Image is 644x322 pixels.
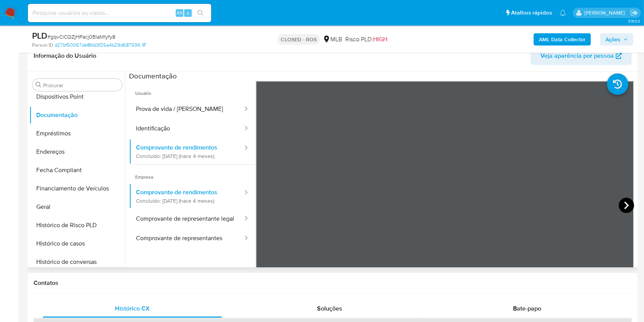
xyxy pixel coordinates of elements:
[28,8,211,18] input: Pesquise usuários ou casos...
[29,161,125,179] button: Fecha Compliant
[29,143,125,161] button: Endereços
[29,198,125,216] button: Geral
[29,179,125,198] button: Financiamento de Veículos
[55,42,146,49] a: d27bf50067de8fdd3f25a4b29d687596
[193,8,208,18] button: search-icon
[560,10,566,16] a: Notificações
[513,304,541,313] span: Bate-papo
[34,52,96,60] h1: Informação do Usuário
[278,34,320,45] p: CLOSED - ROS
[32,29,47,42] b: PLD
[43,82,119,89] input: Procurar
[605,33,620,46] span: Ações
[511,9,552,17] span: Atalhos rápidos
[534,33,591,46] button: AML Data Collector
[630,9,638,17] a: Sair
[628,18,640,24] span: 3.163.0
[373,35,387,44] span: HIGH
[600,33,633,46] button: Ações
[36,82,42,88] button: Procurar
[29,106,125,124] button: Documentação
[29,253,125,271] button: Histórico de conversas
[176,9,183,16] span: Alt
[539,33,586,46] b: AML Data Collector
[345,35,387,44] span: Risco PLD:
[317,304,342,313] span: Soluções
[47,33,115,41] span: # gqvCiCQZjHPacj0BlaM1yfy8
[540,47,614,65] span: Veja aparência por pessoa
[29,88,125,106] button: Dispositivos Point
[187,9,189,16] span: s
[29,216,125,234] button: Histórico de Risco PLD
[34,279,632,287] h1: Contatos
[29,124,125,143] button: Empréstimos
[115,304,150,313] span: Histórico CX
[323,35,342,44] div: MLB
[29,234,125,253] button: Histórico de casos
[531,47,632,65] button: Veja aparência por pessoa
[32,42,53,49] b: Person ID
[584,9,628,16] p: magno.ferreira@mercadopago.com.br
